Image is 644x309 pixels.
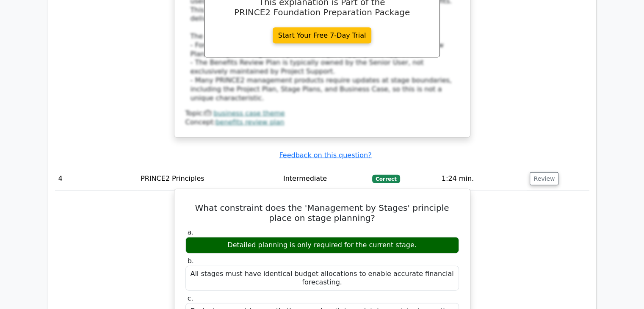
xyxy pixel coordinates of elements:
span: a. [188,228,194,236]
a: Feedback on this question? [279,151,371,159]
div: All stages must have identical budget allocations to enable accurate financial forecasting. [185,266,459,291]
span: Correct [372,175,400,183]
h5: What constraint does the 'Management by Stages' principle place on stage planning? [185,203,460,223]
div: Detailed planning is only required for the current stage. [185,237,459,254]
td: 4 [55,167,137,191]
span: c. [188,294,193,302]
button: Review [530,172,558,185]
td: Intermediate [280,167,369,191]
a: benefits review plan [216,118,284,126]
td: PRINCE2 Principles [137,167,280,191]
a: Start Your Free 7-Day Trial [273,28,372,44]
div: Topic: [185,109,459,118]
span: b. [188,257,194,265]
td: 1:24 min. [438,167,527,191]
a: business case theme [213,109,285,117]
div: Concept: [185,118,459,127]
